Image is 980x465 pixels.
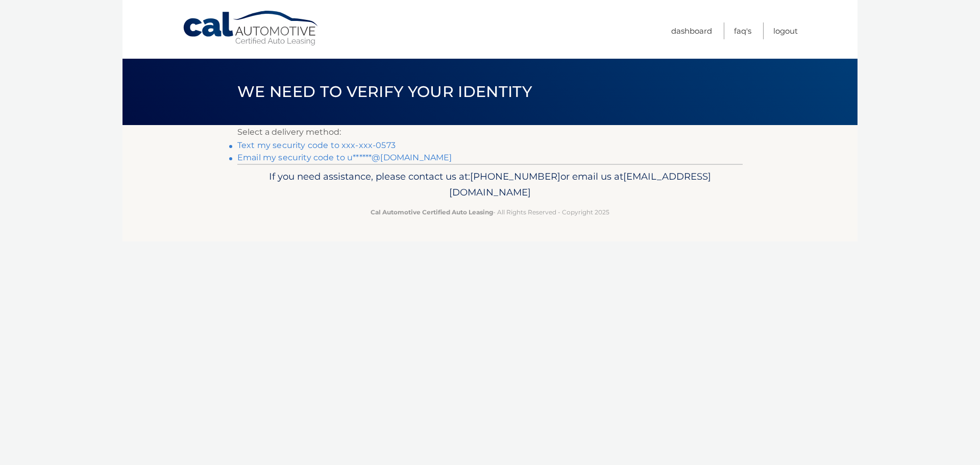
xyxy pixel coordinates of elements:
span: We need to verify your identity [237,82,532,101]
a: Cal Automotive [182,10,320,46]
a: Email my security code to u******@[DOMAIN_NAME] [237,153,452,162]
a: Text my security code to xxx-xxx-0573 [237,140,396,150]
span: [PHONE_NUMBER] [470,170,560,182]
a: Dashboard [671,22,712,39]
p: Select a delivery method: [237,125,743,139]
p: If you need assistance, please contact us at: or email us at [244,168,736,201]
a: Logout [773,22,798,39]
strong: Cal Automotive Certified Auto Leasing [371,208,493,216]
p: - All Rights Reserved - Copyright 2025 [244,207,736,217]
a: FAQ's [734,22,751,39]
